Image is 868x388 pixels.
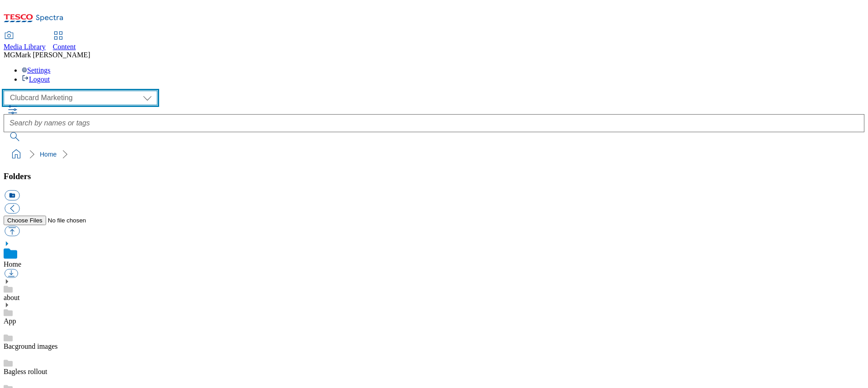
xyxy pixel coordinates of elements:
[4,294,20,301] a: about
[4,32,46,51] a: Media Library
[40,151,57,158] a: Home
[53,32,76,51] a: Content
[15,51,90,59] span: Mark [PERSON_NAME]
[4,171,864,181] h3: Folders
[4,114,864,132] input: Search by names or tags
[22,66,51,74] a: Settings
[4,43,46,51] span: Media Library
[4,146,864,163] nav: breadcrumb
[9,147,24,162] a: home
[4,317,16,325] a: App
[4,260,21,268] a: Home
[53,43,76,51] span: Content
[4,51,15,59] span: MG
[4,368,47,375] a: Bagless rollout
[4,342,58,350] a: Bacground images
[22,75,50,83] a: Logout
